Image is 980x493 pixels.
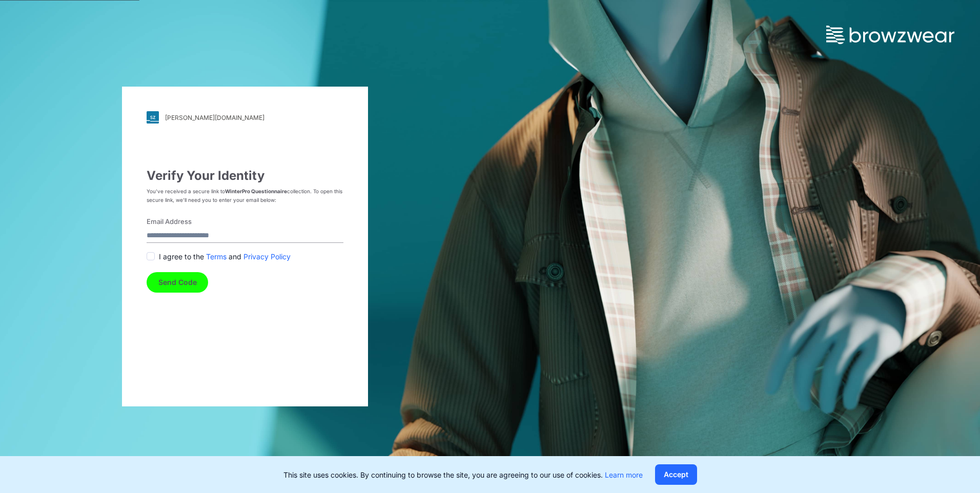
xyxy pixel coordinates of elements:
label: Email Address [147,217,337,227]
img: browzwear-logo.73288ffb.svg [826,26,954,44]
a: [PERSON_NAME][DOMAIN_NAME] [147,111,343,124]
a: Learn more [605,470,643,479]
p: You’ve received a secure link to collection. To open this secure link, we’ll need you to enter yo... [147,187,343,204]
img: svg+xml;base64,PHN2ZyB3aWR0aD0iMjgiIGhlaWdodD0iMjgiIHZpZXdCb3g9IjAgMCAyOCAyOCIgZmlsbD0ibm9uZSIgeG... [147,111,159,124]
button: Accept [655,464,697,485]
p: This site uses cookies. By continuing to browse the site, you are agreeing to our use of cookies. [283,469,643,480]
a: Terms [206,251,227,262]
div: [PERSON_NAME][DOMAIN_NAME] [165,114,264,121]
a: Privacy Policy [243,251,291,262]
button: Send Code [147,272,208,293]
h3: Verify Your Identity [147,169,343,183]
strong: WinterPro Questionnaire [225,188,287,194]
div: I agree to the and [147,251,343,262]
